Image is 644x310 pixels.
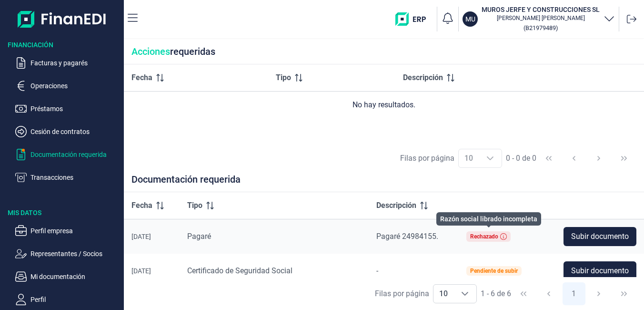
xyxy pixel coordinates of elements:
p: [PERSON_NAME] [PERSON_NAME] [482,14,600,22]
p: Operaciones [30,80,120,92]
span: Tipo [276,72,291,83]
button: Next Page [587,147,610,170]
span: Acciones [131,46,170,57]
p: Transacciones [30,172,120,183]
button: Mi documentación [15,271,120,282]
span: Descripción [376,200,416,211]
span: Fecha [131,72,152,83]
div: requeridas [124,39,644,64]
button: MUMUROS JERFE Y CONSTRUCCIONES SL[PERSON_NAME] [PERSON_NAME](B21979489) [463,5,615,33]
p: Perfil empresa [30,225,120,237]
div: Choose [479,149,502,167]
span: 0 - 0 de 0 [506,155,536,162]
span: Tipo [187,200,202,211]
div: Documentación requerida [124,175,644,192]
p: Perfil [30,294,120,305]
button: Last Page [613,282,635,305]
div: Choose [453,285,476,303]
button: Subir documento [563,261,636,280]
p: Documentación requerida [30,149,120,160]
button: Last Page [613,147,635,170]
span: - [376,266,378,275]
p: Facturas y pagarés [30,57,120,69]
span: Pagaré [187,232,211,241]
span: Descripción [403,72,443,83]
button: Documentación requerida [15,149,120,160]
button: Préstamos [15,103,120,114]
button: First Page [537,147,560,170]
span: Pagaré 24984155. [376,232,438,241]
div: Filas por página [400,153,454,164]
p: Mi documentación [30,271,120,282]
p: Cesión de contratos [30,126,120,137]
div: Filas por página [375,288,429,300]
button: Perfil [15,294,120,305]
p: Préstamos [30,103,120,114]
button: Previous Page [537,282,560,305]
div: No hay resultados. [131,99,636,111]
div: Rechazado [470,234,498,239]
span: Subir documento [571,265,629,277]
h3: MUROS JERFE Y CONSTRUCCIONES SL [482,5,600,14]
span: 1 - 6 de 6 [481,290,511,298]
button: Representantes / Socios [15,248,120,259]
button: Previous Page [563,147,585,170]
small: Copiar cif [523,24,558,31]
button: Subir documento [563,227,636,246]
button: First Page [512,282,535,305]
button: Cesión de contratos [15,126,120,137]
div: [DATE] [131,233,172,240]
span: Fecha [131,200,152,211]
button: Page 1 [563,282,585,305]
button: Transacciones [15,172,120,183]
img: erp [395,12,433,26]
div: Pendiente de subir [470,268,518,274]
button: Perfil empresa [15,225,120,237]
p: Representantes / Socios [30,248,120,259]
button: Facturas y pagarés [15,57,120,69]
span: Certificado de Seguridad Social [187,266,292,275]
p: MU [465,14,475,24]
div: [DATE] [131,267,172,275]
button: Operaciones [15,80,120,92]
button: Next Page [587,282,610,305]
img: Logo de aplicación [18,8,107,31]
span: 10 [433,285,453,303]
span: Subir documento [571,231,629,242]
